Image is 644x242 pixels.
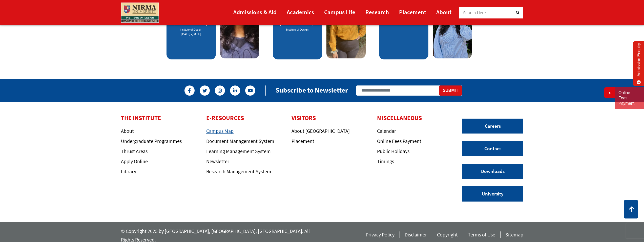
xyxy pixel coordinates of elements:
a: Contact [462,141,523,156]
a: Online Fees Payment [618,90,640,106]
a: Research Management System [206,168,271,174]
button: Submit [439,85,462,96]
a: Timings [377,158,394,164]
h2: Subscribe to Newsletter [276,86,348,94]
a: Sitemap [505,231,523,240]
a: Terms of Use [468,231,495,240]
a: Careers [462,119,523,134]
span: Search Here [463,10,486,15]
a: About [436,6,451,18]
a: Public Holidays [377,148,409,154]
a: About [121,128,134,134]
a: Placement [399,6,426,18]
a: University [462,186,523,202]
a: Learning Management System [206,148,271,154]
a: About [GEOGRAPHIC_DATA] [292,128,350,134]
a: Campus Life [324,6,355,18]
a: Calendar [377,128,396,134]
a: Privacy Policy [366,231,394,240]
a: Research [365,6,389,18]
cite: Source Title [280,27,315,32]
a: Admissions & Aid [233,6,277,18]
a: Copyright [437,231,458,240]
a: Campus Map [206,128,234,134]
a: Newsletter [206,158,229,164]
a: Library [121,168,136,174]
a: Disclaimer [405,231,427,240]
a: Downloads [462,164,523,179]
a: Undergraduate Programmes [121,138,182,144]
a: Document Management System [206,138,274,144]
a: Apply Online [121,158,148,164]
a: Academics [287,6,314,18]
a: Thrust Areas [121,148,148,154]
a: Online Fees Payment [377,138,421,144]
cite: Source Title [173,27,209,37]
img: main_logo [121,3,159,23]
a: Placement [292,138,314,144]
